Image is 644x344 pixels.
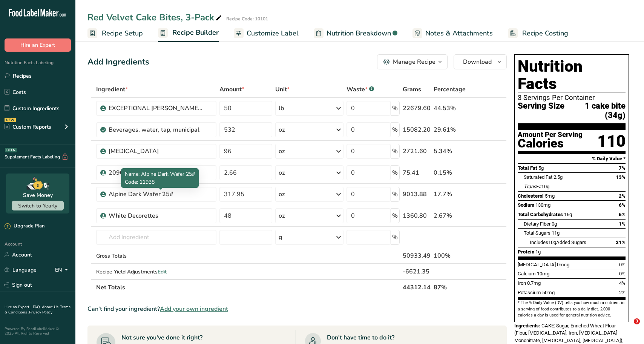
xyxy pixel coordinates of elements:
div: oz [279,125,285,134]
span: Cholesterol [518,193,544,199]
span: Total Sugars [524,230,550,236]
div: oz [279,147,285,156]
div: White Decorettes [109,211,203,220]
div: 29.61% [434,125,471,134]
input: Add Ingredient [96,230,216,245]
div: 75.41 [403,168,431,177]
span: Fat [524,184,543,189]
span: Saturated Fat [524,174,552,180]
span: 1g [535,249,541,255]
span: Ingredient [96,85,128,94]
span: 6% [619,202,626,208]
div: 9013.88 [403,190,431,199]
div: lb [279,104,284,113]
a: About Us . [42,304,60,310]
span: Calcium [518,271,536,276]
a: FAQ . [33,304,42,310]
span: 0mcg [557,262,569,267]
span: 0% [619,271,626,276]
div: Save Money [23,191,53,199]
h1: Nutrition Facts [518,58,626,92]
div: 1360.80 [403,211,431,220]
div: 100% [434,251,471,260]
span: 6% [619,212,626,217]
div: Gross Totals [96,252,216,260]
div: Red Velvet Cake Bites, 3-Pack [87,11,223,24]
a: Customize Label [234,25,299,42]
span: 11g [552,230,560,236]
span: 1% [619,221,626,227]
a: Nutrition Breakdown [314,25,397,42]
span: Grams [403,85,421,94]
span: Recipe Setup [102,28,143,38]
span: 21% [616,240,626,245]
span: [MEDICAL_DATA] [518,262,556,267]
div: 2.67% [434,211,471,220]
a: Language [5,263,37,276]
div: 15082.20 [403,125,431,134]
div: oz [279,168,285,177]
span: 10g [548,240,556,245]
button: Download [454,54,507,69]
span: Recipe Builder [172,28,219,38]
div: 44.53% [434,104,471,113]
span: 0g [552,221,557,227]
span: Nutrition Breakdown [327,28,391,38]
span: 2.5g [554,174,563,180]
span: 3 [634,318,640,324]
th: 87% [432,279,472,295]
span: 0.7mg [527,280,541,286]
span: Protein [518,249,534,255]
span: Includes Added Sugars [530,240,586,245]
div: Recipe Code: 10101 [226,15,268,22]
div: BETA [5,148,17,152]
div: 17.7% [434,190,471,199]
div: Recipe Yield Adjustments [96,268,216,276]
span: Total Carbohydrates [518,212,563,217]
section: * The % Daily Value (DV) tells you how much a nutrient in a serving of food contributes to a dail... [518,300,626,318]
span: Sodium [518,202,534,208]
div: Waste [347,85,374,94]
span: 4% [619,280,626,286]
span: 0g [544,184,549,189]
span: Total Fat [518,165,537,171]
span: Switch to Yearly [18,202,57,209]
span: 5g [538,165,544,171]
a: Privacy Policy [29,310,52,315]
span: Percentage [434,85,466,94]
div: Beverages, water, tap, municipal [109,125,203,134]
span: 2% [619,290,626,295]
a: Hire an Expert . [5,304,31,310]
span: Serving Size [518,101,564,120]
span: Add your own ingredient [160,304,228,313]
a: Recipe Setup [87,25,143,42]
span: 0% [619,262,626,267]
a: Notes & Attachments [412,25,493,42]
i: Trans [524,184,536,189]
span: Customize Label [247,28,299,38]
div: g [279,233,282,242]
section: % Daily Value * [518,154,626,163]
div: oz [279,211,285,220]
div: 110 [597,131,626,151]
div: Manage Recipe [393,57,435,66]
div: [MEDICAL_DATA] [109,147,203,156]
span: 7% [619,165,626,171]
div: oz [279,190,285,199]
div: 20909 Liquid Preservative [109,168,203,177]
div: Alpine Dark Wafer 25# [109,190,203,199]
div: 2721.60 [403,147,431,156]
button: Switch to Yearly [12,201,64,210]
span: 13% [616,174,626,180]
iframe: Intercom live chat [618,318,636,336]
span: Code: 11938 [125,178,155,186]
div: 3 Servings Per Container [518,94,626,101]
span: Unit [275,85,290,94]
div: Can't find your ingredient? [87,304,507,313]
span: 1 cake bite (34g) [564,101,626,120]
a: Recipe Costing [508,25,568,42]
span: Download [463,57,492,66]
div: Calories [518,138,583,149]
span: Dietary Fiber [524,221,550,227]
span: 130mg [535,202,550,208]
